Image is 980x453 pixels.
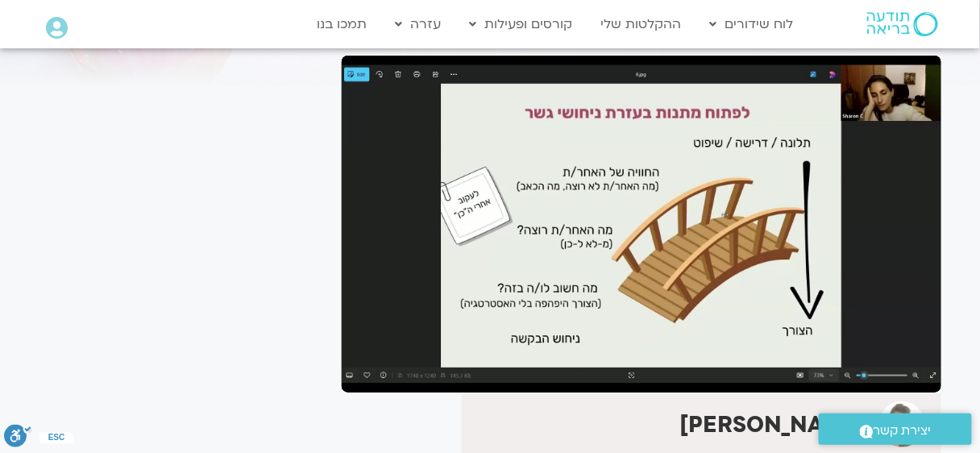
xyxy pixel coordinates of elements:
[702,9,802,39] a: לוח שידורים
[879,401,925,447] img: שרון כרמל
[867,12,938,36] img: תודעה בריאה
[874,420,932,442] span: יצירת קשר
[462,9,581,39] a: קורסים ופעילות
[679,409,867,440] strong: [PERSON_NAME]
[388,9,450,39] a: עזרה
[593,9,690,39] a: ההקלטות שלי
[819,414,972,445] a: יצירת קשר
[309,9,376,39] a: תמכו בנו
